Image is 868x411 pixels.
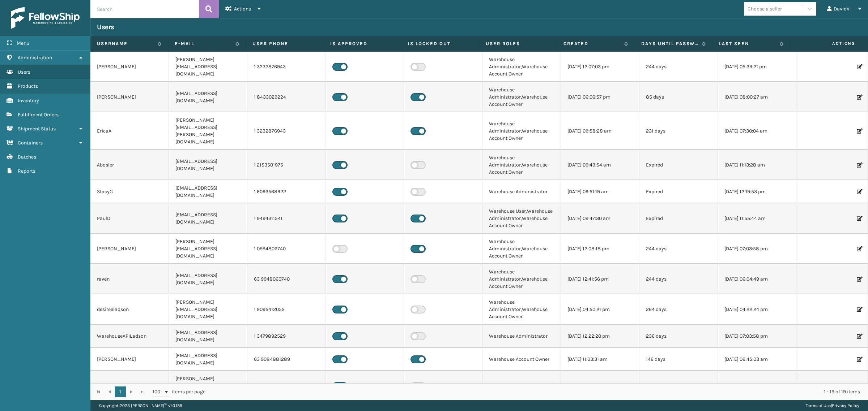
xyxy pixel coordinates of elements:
a: Terms of Use [806,403,831,408]
td: 146 days [639,348,718,371]
td: [PERSON_NAME] [90,234,169,264]
td: [PERSON_NAME][EMAIL_ADDRESS][DOMAIN_NAME] [169,52,247,82]
td: 264 days [639,294,718,325]
td: Warehouse User,Warehouse Administrator,Warehouse Account Owner [482,203,561,234]
td: 1 2153501975 [247,150,326,180]
td: Expired [639,180,718,203]
td: desireeladson [90,294,169,325]
td: 244 days [639,234,718,264]
a: Privacy Policy [832,403,859,408]
td: [PERSON_NAME] [90,52,169,82]
label: Created [563,40,621,47]
div: | [806,400,859,411]
td: StacyG [90,180,169,203]
td: 244 days [639,264,718,294]
td: [DATE] 08:00:27 am [718,82,796,112]
td: 231 days [639,112,718,150]
td: 1 9494311541 [247,203,326,234]
td: [PERSON_NAME] [90,348,169,371]
td: [EMAIL_ADDRESS][DOMAIN_NAME] [169,82,247,112]
td: [DATE] 07:30:04 am [718,112,796,150]
label: Is Locked Out [408,40,472,47]
td: Warehouse Administrator [482,371,561,401]
label: User phone [252,40,317,47]
i: Edit [857,189,861,194]
span: Products [18,83,38,89]
span: 100 [153,388,163,395]
td: Warehouse Administrator,Warehouse Account Owner [482,112,561,150]
i: Edit [857,95,861,100]
span: items per page [153,386,205,397]
td: [DATE] 12:41:56 pm [561,264,639,294]
td: [DATE] 11:03:31 am [561,348,639,371]
td: [EMAIL_ADDRESS][DOMAIN_NAME] [169,325,247,348]
span: Users [18,69,30,75]
label: Is Approved [330,40,395,47]
td: [DATE] 04:50:21 pm [561,294,639,325]
i: Edit [857,64,861,69]
td: [DATE] 04:22:24 pm [718,294,796,325]
td: [PERSON_NAME] [90,82,169,112]
td: [DATE] 12:22:20 pm [561,325,639,348]
p: Copyright 2023 [PERSON_NAME]™ v 1.0.189 [99,400,182,411]
div: Choose a seller [748,5,782,13]
td: [DATE] 07:03:58 pm [718,325,796,348]
label: Days until password expires [641,40,698,47]
td: [DATE] 07:59:43 am [718,371,796,401]
td: Warehouse Administrator,Warehouse Account Owner [482,150,561,180]
td: [DATE] 06:06:57 pm [561,82,639,112]
td: 1 3232876943 [247,52,326,82]
td: [EMAIL_ADDRESS][DOMAIN_NAME] [169,264,247,294]
i: Edit [857,216,861,221]
i: Edit [857,277,861,282]
td: EricaA [90,112,169,150]
td: 1 6093568922 [247,180,326,203]
td: [DATE] 09:47:30 am [561,203,639,234]
td: [DATE] 09:49:54 am [561,150,639,180]
img: logo [11,7,80,29]
span: Reports [18,168,35,174]
td: [PERSON_NAME][EMAIL_ADDRESS][DOMAIN_NAME] [169,234,247,264]
label: Username [97,40,154,47]
span: Containers [18,140,43,146]
td: 63 9084881289 [247,348,326,371]
td: [DATE] 11:13:28 am [718,150,796,180]
span: Batches [18,154,36,160]
i: Edit [857,334,861,339]
td: [DATE] 06:04:49 am [718,264,796,294]
td: Warehouse Administrator,Warehouse Account Owner [482,52,561,82]
td: [DATE] 07:03:58 pm [718,234,796,264]
td: Warehouse Account Owner [482,348,561,371]
td: [PERSON_NAME][EMAIL_ADDRESS][DOMAIN_NAME] [169,371,247,401]
span: Administration [18,55,52,61]
span: Menu [17,40,29,46]
td: 236 days [639,325,718,348]
td: 1 0994806740 [247,234,326,264]
td: 244 days [639,52,718,82]
td: [DATE] 09:52:05 am [561,371,639,401]
span: Actions [234,6,251,12]
label: User Roles [486,40,550,47]
td: Expired [639,150,718,180]
td: [DATE] 09:51:19 am [561,180,639,203]
i: Edit [857,163,861,168]
i: Edit [857,246,861,251]
td: 1 9095412052 [247,294,326,325]
td: Warehouse Administrator [482,325,561,348]
td: [DATE] 09:58:28 am [561,112,639,150]
a: 1 [115,386,126,397]
h3: Users [97,23,114,31]
i: Edit [857,357,861,362]
td: 85 days [639,82,718,112]
td: [DATE] 05:39:21 pm [718,52,796,82]
td: 1 6097576302 [247,371,326,401]
td: Warehouse Administrator [482,180,561,203]
span: Actions [792,38,860,49]
i: Edit [857,129,861,134]
td: 1 3479892529 [247,325,326,348]
td: WarehouseAPILadson [90,325,169,348]
td: 309 days [639,371,718,401]
td: Abosler [90,150,169,180]
div: 1 - 19 of 19 items [216,388,860,395]
td: [EMAIL_ADDRESS][DOMAIN_NAME] [169,150,247,180]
